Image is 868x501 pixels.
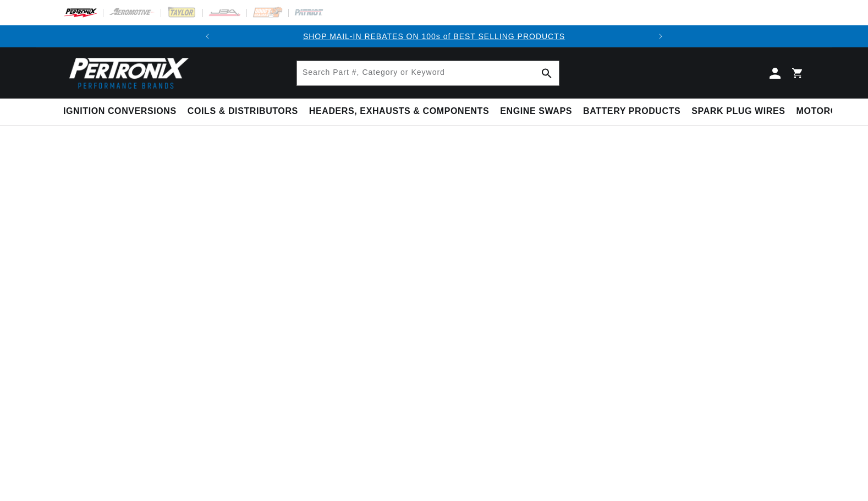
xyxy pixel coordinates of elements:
[535,61,559,85] button: Search Part #, Category or Keyword
[182,99,304,124] summary: Coils & Distributors
[583,106,680,117] span: Battery Products
[650,25,672,47] button: Translation missing: en.sections.announcements.next_announcement
[495,99,578,124] summary: Engine Swaps
[297,61,559,85] input: Search Part #, Category or Keyword
[36,25,832,47] slideshow-component: Translation missing: en.sections.announcements.announcement_bar
[303,32,565,41] a: SHOP MAIL-IN REBATES ON 100s of BEST SELLING PRODUCTS
[63,99,182,124] summary: Ignition Conversions
[578,99,686,124] summary: Battery Products
[691,106,785,117] span: Spark Plug Wires
[796,106,862,117] span: Motorcycle
[196,25,218,47] button: Translation missing: en.sections.announcements.previous_announcement
[309,106,489,117] span: Headers, Exhausts & Components
[218,30,650,42] div: 1 of 2
[63,106,177,117] span: Ignition Conversions
[218,30,650,42] div: Announcement
[63,54,190,92] img: Pertronix
[500,106,572,117] span: Engine Swaps
[686,99,790,124] summary: Spark Plug Wires
[791,99,867,124] summary: Motorcycle
[188,106,298,117] span: Coils & Distributors
[304,99,495,124] summary: Headers, Exhausts & Components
